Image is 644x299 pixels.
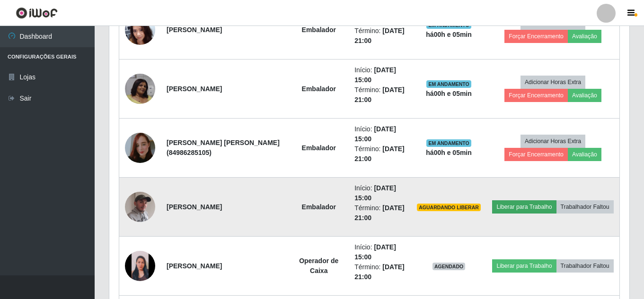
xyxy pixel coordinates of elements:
strong: [PERSON_NAME] [PERSON_NAME] (84986285105) [167,139,280,156]
span: EM ANDAMENTO [426,139,471,147]
img: 1755965630381.jpeg [125,74,155,104]
strong: Embalador [302,85,336,93]
img: 1754222281975.jpeg [125,188,155,226]
li: Término: [354,262,406,282]
time: [DATE] 15:00 [354,125,396,143]
strong: Operador de Caixa [299,257,338,274]
strong: [PERSON_NAME] [167,26,222,34]
button: Adicionar Horas Extra [520,135,585,148]
button: Liberar para Trabalho [492,259,556,273]
li: Início: [354,65,406,85]
time: [DATE] 15:00 [354,243,396,261]
span: AGUARDANDO LIBERAR [417,204,481,211]
button: Forçar Encerramento [504,148,568,161]
strong: [PERSON_NAME] [167,203,222,211]
strong: [PERSON_NAME] [167,262,222,270]
strong: [PERSON_NAME] [167,85,222,93]
button: Trabalhador Faltou [556,259,614,273]
strong: Embalador [302,26,336,34]
time: [DATE] 15:00 [354,66,396,84]
li: Término: [354,144,406,164]
button: Forçar Encerramento [504,89,568,102]
button: Trabalhador Faltou [556,200,614,214]
img: 1691592302153.jpeg [125,251,155,281]
li: Início: [354,242,406,262]
strong: Embalador [302,144,336,152]
strong: há 00 h e 05 min [426,149,472,156]
span: EM ANDAMENTO [426,80,471,88]
li: Início: [354,183,406,203]
button: Avaliação [568,89,601,102]
strong: Embalador [302,203,336,211]
span: AGENDADO [432,263,466,270]
li: Início: [354,124,406,144]
strong: há 00 h e 05 min [426,31,472,38]
button: Avaliação [568,148,601,161]
button: Avaliação [568,30,601,43]
li: Término: [354,203,406,223]
button: Forçar Encerramento [504,30,568,43]
li: Término: [354,26,406,46]
button: Adicionar Horas Extra [520,76,585,89]
time: [DATE] 15:00 [354,184,396,202]
img: 1756570639562.jpeg [125,121,155,175]
strong: há 00 h e 05 min [426,90,472,97]
li: Término: [354,85,406,105]
img: CoreUI Logo [16,7,58,19]
button: Liberar para Trabalho [492,200,556,214]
